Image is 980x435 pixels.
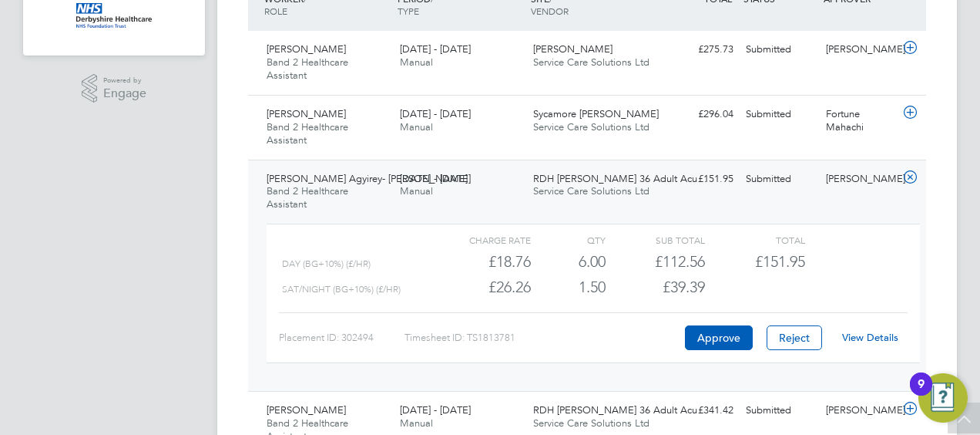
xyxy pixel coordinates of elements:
[740,102,820,127] div: Submitted
[531,275,606,300] div: 1.50
[531,249,606,275] div: 6.00
[264,5,287,17] span: ROLE
[398,5,419,17] span: TYPE
[400,172,471,185] span: [DATE] - [DATE]
[282,258,371,269] span: Day (BG+10%) (£/HR)
[267,56,348,82] span: Band 2 Healthcare Assistant
[267,403,346,416] span: [PERSON_NAME]
[918,373,968,423] button: Open Resource Center, 9 new notifications
[400,120,433,133] span: Manual
[685,325,753,350] button: Approve
[279,325,404,350] div: Placement ID: 302494
[820,37,900,62] div: [PERSON_NAME]
[282,284,401,295] span: Sat/Night (BG+10%) (£/HR)
[431,249,531,275] div: £18.76
[400,42,471,56] span: [DATE] - [DATE]
[400,184,433,197] span: Manual
[820,167,900,192] div: [PERSON_NAME]
[533,416,649,430] span: Service Care Solutions Ltd
[267,184,348,211] span: Band 2 Healthcare Assistant
[767,325,822,350] button: Reject
[400,403,471,416] span: [DATE] - [DATE]
[820,398,900,423] div: [PERSON_NAME]
[606,231,705,249] div: Sub Total
[267,107,346,120] span: [PERSON_NAME]
[404,325,681,350] div: Timesheet ID: TS1813781
[606,249,705,275] div: £112.56
[267,120,348,147] span: Band 2 Healthcare Assistant
[740,167,820,192] div: Submitted
[431,275,531,300] div: £26.26
[267,42,346,56] span: [PERSON_NAME]
[400,416,433,430] span: Manual
[533,172,707,185] span: RDH [PERSON_NAME] 36 Adult Acu…
[42,3,186,28] a: Go to home page
[533,403,707,416] span: RDH [PERSON_NAME] 36 Adult Acu…
[76,3,152,28] img: derbyshire-nhs-logo-retina.png
[659,102,740,127] div: £296.04
[267,172,468,185] span: [PERSON_NAME] Agyirey- [PERSON_NAME]
[400,56,433,69] span: Manual
[533,56,649,69] span: Service Care Solutions Ltd
[918,384,925,404] div: 9
[533,184,649,197] span: Service Care Solutions Ltd
[531,5,569,17] span: VENDOR
[103,74,146,87] span: Powered by
[103,87,146,100] span: Engage
[606,275,705,300] div: £39.39
[531,231,606,249] div: QTY
[740,37,820,62] div: Submitted
[755,252,805,271] span: £151.95
[659,167,740,192] div: £151.95
[431,231,531,249] div: Charge rate
[533,120,649,133] span: Service Care Solutions Ltd
[659,398,740,423] div: £341.42
[533,42,612,56] span: [PERSON_NAME]
[740,398,820,423] div: Submitted
[400,107,471,120] span: [DATE] - [DATE]
[533,107,659,120] span: Sycamore [PERSON_NAME]
[842,331,898,344] a: View Details
[82,74,147,103] a: Powered byEngage
[820,102,900,140] div: Fortune Mahachi
[659,37,740,62] div: £275.73
[705,231,804,249] div: Total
